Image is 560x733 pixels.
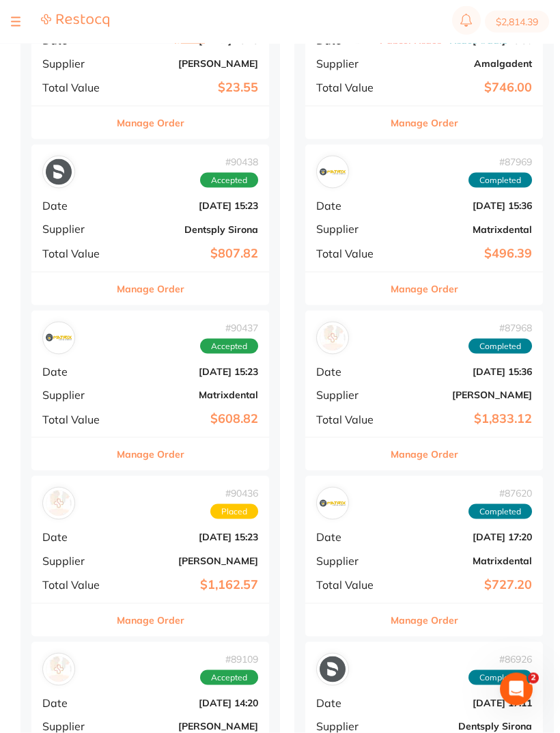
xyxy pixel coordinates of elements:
[316,555,384,567] span: Supplier
[200,339,258,354] span: Accepted
[46,325,72,351] img: Matrixdental
[46,490,72,516] img: Henry Schein Halas
[122,58,258,69] b: [PERSON_NAME]
[122,578,258,592] b: $1,162.57
[31,145,269,305] div: Dentsply Sirona#90438AcceptedDate[DATE] 15:23SupplierDentsply SironaTotal Value$807.82Manage Order
[41,14,109,30] a: Restocq Logo
[42,413,111,426] span: Total Value
[122,389,258,400] b: Matrixdental
[31,476,269,637] div: Henry Schein Halas#90436PlacedDate[DATE] 15:23Supplier[PERSON_NAME]Total Value$1,162.57Manage Order
[468,504,532,519] span: Completed
[395,389,532,400] b: [PERSON_NAME]
[395,531,532,542] b: [DATE] 17:20
[122,200,258,211] b: [DATE] 15:23
[320,325,346,351] img: Henry Schein Halas
[500,673,533,706] iframe: Intercom live chat
[316,697,384,709] span: Date
[200,322,258,333] span: # 90437
[122,247,258,261] b: $807.82
[316,81,384,94] span: Total Value
[320,159,346,185] img: Matrixdental
[117,273,184,305] button: Manage Order
[468,173,532,188] span: Completed
[122,366,258,377] b: [DATE] 15:23
[42,555,111,567] span: Supplier
[117,438,184,471] button: Manage Order
[200,654,258,665] span: # 89109
[468,339,532,354] span: Completed
[42,720,111,732] span: Supplier
[316,720,384,732] span: Supplier
[320,490,346,516] img: Matrixdental
[42,365,111,378] span: Date
[316,389,384,401] span: Supplier
[42,34,111,46] span: Date
[391,438,458,471] button: Manage Order
[122,555,258,566] b: [PERSON_NAME]
[316,365,384,378] span: Date
[42,199,111,212] span: Date
[468,322,532,333] span: # 87968
[316,413,384,426] span: Total Value
[122,531,258,542] b: [DATE] 15:23
[200,156,258,167] span: # 90438
[316,34,384,46] span: Date
[42,697,111,709] span: Date
[210,504,258,519] span: Placed
[42,57,111,70] span: Supplier
[42,389,111,401] span: Supplier
[391,273,458,305] button: Manage Order
[200,173,258,188] span: Accepted
[46,656,72,682] img: Henry Schein Halas
[468,654,532,665] span: # 86926
[316,223,384,235] span: Supplier
[395,200,532,211] b: [DATE] 15:36
[316,57,384,70] span: Supplier
[42,531,111,543] span: Date
[395,247,532,261] b: $496.39
[200,670,258,685] span: Accepted
[468,156,532,167] span: # 87969
[122,224,258,235] b: Dentsply Sirona
[468,488,532,499] span: # 87620
[320,656,346,682] img: Dentsply Sirona
[122,721,258,732] b: [PERSON_NAME]
[42,579,111,591] span: Total Value
[395,412,532,426] b: $1,833.12
[395,555,532,566] b: Matrixdental
[117,107,184,139] button: Manage Order
[485,11,549,33] button: $2,814.39
[316,199,384,212] span: Date
[41,14,109,28] img: Restocq Logo
[122,697,258,708] b: [DATE] 14:20
[395,697,532,708] b: [DATE] 17:11
[316,579,384,591] span: Total Value
[395,578,532,592] b: $727.20
[42,223,111,235] span: Supplier
[468,670,532,685] span: Completed
[31,311,269,471] div: Matrixdental#90437AcceptedDate[DATE] 15:23SupplierMatrixdentalTotal Value$608.82Manage Order
[122,412,258,426] b: $608.82
[210,488,258,499] span: # 90436
[316,531,384,543] span: Date
[528,673,539,684] span: 2
[391,604,458,637] button: Manage Order
[42,81,111,94] span: Total Value
[42,247,111,260] span: Total Value
[117,604,184,637] button: Manage Order
[316,247,384,260] span: Total Value
[395,58,532,69] b: Amalgadent
[395,81,532,95] b: $746.00
[46,159,72,185] img: Dentsply Sirona
[395,366,532,377] b: [DATE] 15:36
[395,721,532,732] b: Dentsply Sirona
[122,81,258,95] b: $23.55
[395,224,532,235] b: Matrixdental
[391,107,458,139] button: Manage Order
